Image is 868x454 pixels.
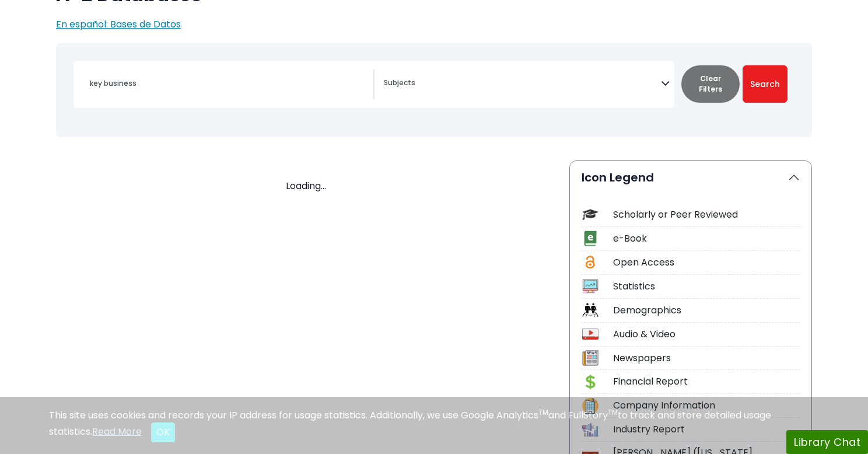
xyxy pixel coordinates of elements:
nav: Search filters [56,43,812,137]
button: Library Chat [786,430,868,454]
img: Icon Newspapers [582,350,598,366]
div: Demographics [613,303,800,317]
input: Search database by title or keyword [83,75,373,92]
div: e-Book [613,232,800,246]
div: Loading... [56,179,555,193]
div: Statistics [613,280,800,294]
img: Icon Statistics [582,278,598,294]
sup: TM [538,407,548,417]
button: Close [151,422,175,442]
img: Icon e-Book [582,231,598,246]
img: Icon Audio & Video [582,326,598,342]
img: Icon Open Access [583,254,597,270]
div: This site uses cookies and records your IP address for usage statistics. Additionally, we use Goo... [49,408,819,442]
div: Audio & Video [613,327,800,341]
button: Submit for Search Results [743,65,787,103]
button: Icon Legend [570,161,811,194]
div: Open Access [613,256,800,270]
img: Icon Demographics [582,302,598,318]
img: Icon Financial Report [582,374,598,390]
img: Icon Scholarly or Peer Reviewed [582,207,598,222]
button: Clear Filters [681,65,740,103]
textarea: Search [384,79,661,89]
div: Financial Report [613,375,800,389]
div: Newspapers [613,351,800,365]
sup: TM [608,407,618,417]
a: En español: Bases de Datos [56,18,181,31]
div: Scholarly or Peer Reviewed [613,208,800,222]
a: Read More [92,425,142,438]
